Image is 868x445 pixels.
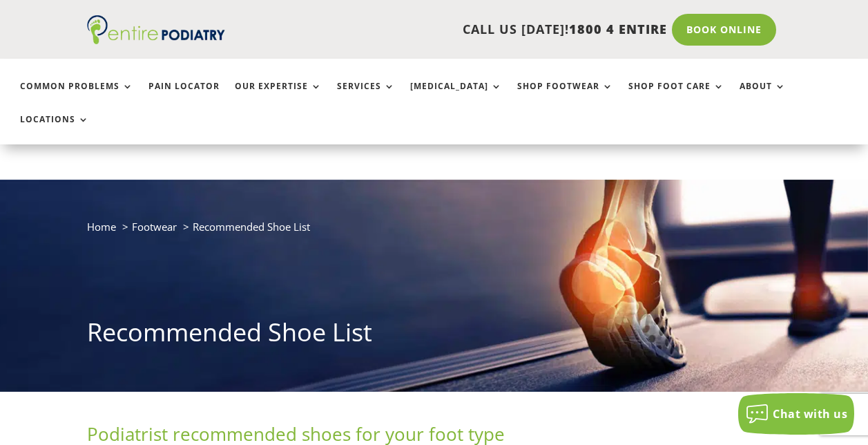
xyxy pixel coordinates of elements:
img: logo (1) [87,15,225,44]
nav: breadcrumb [87,218,782,246]
a: Home [87,220,116,234]
span: Chat with us [773,406,847,422]
a: Shop Foot Care [628,82,724,111]
a: Our Expertise [235,82,322,111]
a: Pain Locator [148,82,220,111]
a: [MEDICAL_DATA] [410,82,502,111]
h1: Recommended Shoe List [87,315,782,357]
p: CALL US [DATE]! [242,21,667,39]
a: Common Problems [20,82,133,111]
a: Shop Footwear [517,82,613,111]
a: Services [337,82,395,111]
a: Book Online [672,14,776,46]
span: Recommended Shoe List [193,220,310,234]
button: Chat with us [738,393,854,435]
span: 1800 4 ENTIRE [569,21,667,37]
a: Entire Podiatry [87,33,225,47]
a: Footwear [132,220,177,234]
a: About [740,82,786,111]
a: Locations [20,115,89,144]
